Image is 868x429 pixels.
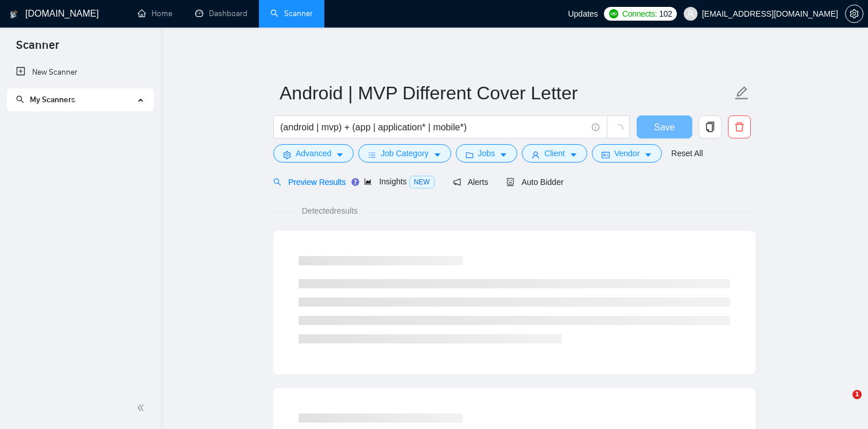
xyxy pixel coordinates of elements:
img: logo [10,5,18,24]
button: setting [845,5,863,23]
span: search [16,95,24,103]
span: Detected results [294,204,366,217]
a: homeHome [138,9,172,18]
span: setting [846,9,863,18]
div: Tooltip anchor [350,177,361,187]
span: folder [466,150,474,159]
a: setting [845,9,863,18]
span: setting [283,150,291,159]
span: idcard [602,150,610,159]
button: userClientcaret-down [522,144,587,163]
span: bars [368,150,376,159]
button: barsJob Categorycaret-down [358,144,451,163]
span: My Scanners [30,95,75,105]
span: area-chart [364,177,372,185]
span: info-circle [592,123,599,131]
span: delete [728,122,750,132]
span: edit [734,86,749,101]
span: Insights [364,177,434,186]
iframe: Intercom live chat [829,390,857,418]
span: copy [699,122,721,132]
button: Save [637,115,692,138]
a: dashboardDashboard [195,9,247,18]
input: Scanner name... [280,79,732,107]
button: settingAdvancedcaret-down [273,144,354,163]
button: copy [699,115,722,138]
span: 1 [852,390,862,399]
span: NEW [409,176,435,188]
button: folderJobscaret-down [456,144,518,163]
span: Client [544,147,565,160]
span: Scanner [7,37,68,61]
span: caret-down [569,150,578,159]
span: search [273,178,281,186]
a: New Scanner [16,61,144,84]
span: Alerts [453,177,489,187]
button: idcardVendorcaret-down [592,144,662,163]
img: upwork-logo.png [609,9,618,18]
span: Job Category [381,147,428,160]
span: robot [506,178,514,186]
button: delete [728,115,751,138]
span: caret-down [644,150,652,159]
span: loading [613,124,623,134]
span: notification [453,178,461,186]
span: caret-down [499,150,507,159]
span: Vendor [614,147,640,160]
span: Jobs [478,147,495,160]
span: double-left [137,402,148,413]
span: caret-down [433,150,441,159]
input: Search Freelance Jobs... [280,120,587,134]
span: Advanced [296,147,331,160]
span: user [532,150,540,159]
span: Connects: [622,7,657,20]
span: Preview Results [273,177,346,187]
span: 102 [659,7,672,20]
span: Save [654,120,675,134]
span: Auto Bidder [506,177,563,187]
span: My Scanners [16,95,75,105]
span: Updates [568,9,598,18]
span: caret-down [336,150,344,159]
li: New Scanner [7,61,153,84]
span: user [687,10,695,18]
a: Reset All [671,147,703,160]
a: searchScanner [270,9,313,18]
